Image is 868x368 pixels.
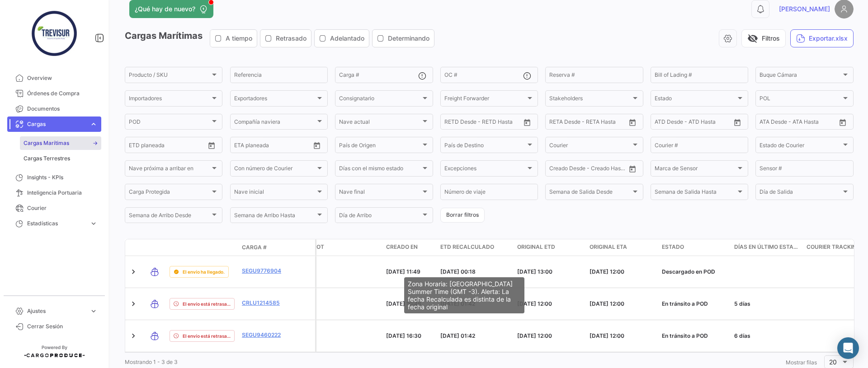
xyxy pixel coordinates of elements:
[734,332,799,340] div: 6 días
[90,120,98,128] span: expand_more
[27,120,86,128] span: Cargas
[24,154,70,163] span: Cargas Terrestres
[90,219,98,228] span: expand_more
[759,143,841,149] span: Estado de Courier
[589,167,625,173] input: Creado Hasta
[27,189,98,197] span: Inteligencia Portuaria
[386,268,433,276] div: [DATE] 11:49
[151,143,188,149] input: Hasta
[437,239,514,256] datatable-header-cell: ETD Recalculado
[129,190,210,196] span: Carga Protegida
[129,167,210,173] span: Nave próxima a arribar en
[590,243,627,251] span: Original ETA
[242,243,267,252] span: Carga #
[20,152,101,165] a: Cargas Terrestres
[444,167,526,173] span: Excepciones
[662,332,708,339] span: En tránsito a POD
[444,97,526,103] span: Freight Forwarder
[655,167,736,173] span: Marca de Sensor
[373,30,434,47] button: Determinando
[238,240,292,255] datatable-header-cell: Carga #
[205,139,218,152] button: Open calendar
[440,243,494,251] span: ETD Recalculado
[166,244,238,251] datatable-header-cell: Estado de Envio
[655,97,736,103] span: Estado
[234,97,316,103] span: Exportadores
[7,185,101,200] a: Inteligencia Portuaria
[440,332,475,339] span: [DATE] 01:42
[440,208,485,223] button: Borrar filtros
[731,239,803,256] datatable-header-cell: Días en último estado
[747,33,758,44] span: visibility_off
[658,239,731,256] datatable-header-cell: Estado
[90,307,98,315] span: expand_more
[590,268,624,275] span: [DATE] 12:00
[731,116,744,129] button: Open calendar
[27,204,98,212] span: Courier
[829,358,837,366] span: 20
[27,173,98,182] span: Insights - KPIs
[759,73,841,79] span: Buque Cámara
[125,359,178,365] span: Mostrando 1 - 3 de 3
[386,300,433,308] div: [DATE] 10:46
[7,101,101,116] a: Documentos
[135,5,195,14] span: ¿Qué hay de nuevo?
[210,30,257,47] button: A tiempo
[310,139,324,152] button: Open calendar
[590,332,624,339] span: [DATE] 12:00
[129,120,210,126] span: POD
[572,120,608,126] input: Hasta
[807,243,860,251] span: Courier Tracking
[27,89,98,98] span: Órdenes de Compra
[734,300,799,308] div: 5 días
[7,70,101,86] a: Overview
[183,300,231,307] span: El envío está retrasado.
[129,331,138,340] a: Expand/Collapse Row
[626,162,639,176] button: Open calendar
[339,214,420,220] span: Día de Arribo
[129,143,145,149] input: Desde
[257,143,293,149] input: Hasta
[24,139,69,147] span: Cargas Marítimas
[517,300,552,307] span: [DATE] 12:00
[242,331,289,339] a: SEGU9460222
[20,136,101,150] a: Cargas Marítimas
[517,243,555,251] span: Original ETD
[514,239,586,256] datatable-header-cell: Original ETD
[129,97,210,103] span: Importadores
[790,29,854,47] button: Exportar.xlsx
[759,190,841,196] span: Día de Salida
[339,190,420,196] span: Nave final
[759,120,787,126] input: ATA Desde
[655,190,736,196] span: Semana de Salida Hasta
[549,97,631,103] span: Stakeholders
[292,239,382,256] datatable-header-cell: ETA a POT
[339,120,420,126] span: Nave actual
[234,120,316,126] span: Compañía naviera
[586,239,658,256] datatable-header-cell: Original ETA
[590,300,624,307] span: [DATE] 12:00
[444,143,526,149] span: País de Destino
[234,167,316,173] span: Con número de Courier
[7,86,101,101] a: Órdenes de Compra
[315,30,369,47] button: Adelantado
[836,116,849,129] button: Open calendar
[129,214,210,220] span: Semana de Arribo Desde
[27,322,98,331] span: Cerrar Sesión
[242,267,289,275] a: SEGU9776904
[662,300,708,307] span: En tránsito a POD
[339,167,420,173] span: Días con el mismo estado
[27,74,98,82] span: Overview
[404,277,524,313] div: Zona Horaria: [GEOGRAPHIC_DATA] Summer Time (GMT -3). Alerta: La fecha Recalculada es distinta de...
[386,243,418,251] span: Creado en
[7,170,101,185] a: Insights - KPIs
[440,268,476,275] span: [DATE] 00:18
[183,332,231,340] span: El envío está retrasado.
[662,268,715,275] span: Descargado en POD
[837,337,859,359] div: Abrir Intercom Messenger
[276,34,307,43] span: Retrasado
[339,143,420,149] span: País de Origen
[517,332,552,339] span: [DATE] 12:00
[27,219,86,228] span: Estadísticas
[242,299,289,307] a: CRLU1214585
